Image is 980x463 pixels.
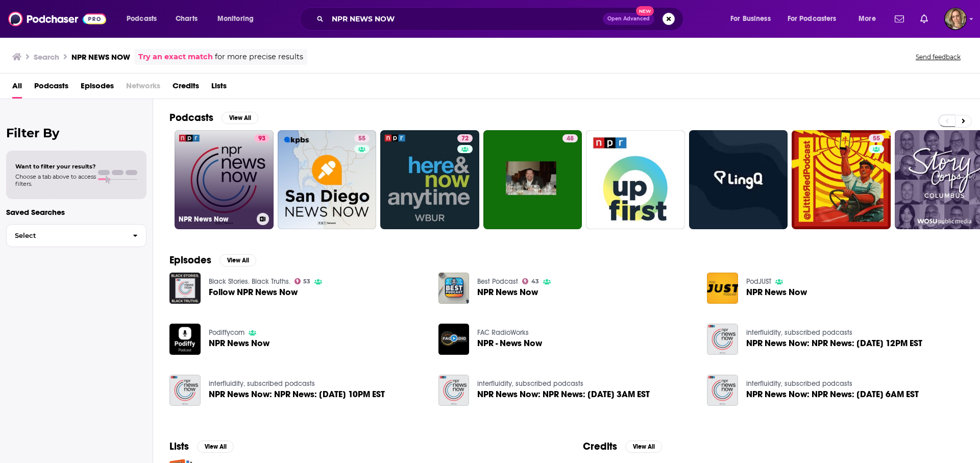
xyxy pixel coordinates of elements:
[209,328,244,337] a: Podiffycom
[913,53,964,61] button: Send feedback
[34,52,59,62] h3: Search
[309,7,693,31] div: Search podcasts, credits, & more...
[209,339,269,348] a: NPR News Now
[222,112,258,124] button: View All
[217,12,254,26] span: Monitoring
[211,78,227,99] a: Lists
[859,12,876,26] span: More
[944,8,967,30] img: User Profile
[944,8,967,30] span: Logged in as Lauren.Russo
[169,254,211,266] h2: Episodes
[746,390,919,399] a: NPR News Now: NPR News: 01-11-2024 6AM EST
[173,78,199,99] a: Credits
[254,134,269,142] a: 93
[34,78,68,99] a: Podcasts
[531,279,539,284] span: 43
[788,12,837,26] span: For Podcasters
[562,134,578,142] a: 48
[278,130,377,229] a: 55
[916,10,932,28] a: Show notifications dropdown
[438,324,470,355] img: NPR - News Now
[438,273,470,304] img: NPR News Now
[477,339,542,348] a: NPR - News Now
[746,390,919,399] span: NPR News Now: NPR News: [DATE] 6AM EST
[126,78,160,99] span: Networks
[483,130,582,229] a: 48
[15,163,96,170] span: Want to filter your results?
[438,375,470,406] img: NPR News Now: NPR News: 01-05-2024 3AM EST
[6,207,146,217] p: Saved Searches
[607,16,650,21] span: Open Advanced
[707,273,738,304] img: NPR News Now
[127,12,157,26] span: Podcasts
[746,339,922,348] span: NPR News Now: NPR News: [DATE] 12PM EST
[873,134,880,144] span: 55
[210,11,267,27] button: open menu
[179,215,253,224] h3: NPR News Now
[303,279,310,284] span: 53
[8,9,106,29] img: Podchaser - Follow, Share and Rate Podcasts
[477,379,583,388] a: interfluidity, subscribed podcasts
[457,134,473,142] a: 72
[219,254,256,266] button: View All
[295,278,311,284] a: 53
[209,277,290,286] a: Black Stories. Black Truths.
[169,273,201,304] a: Follow NPR News Now
[215,51,303,63] span: for more precise results
[625,441,662,453] button: View All
[169,324,201,355] img: NPR News Now
[730,12,771,26] span: For Business
[944,8,967,30] button: Show profile menu
[81,78,114,99] a: Episodes
[477,328,529,337] a: FAC RadioWorks
[169,375,201,406] img: NPR News Now: NPR News: 12-02-2023 10PM EST
[169,11,204,27] a: Charts
[461,134,469,144] span: 72
[6,126,146,140] h2: Filter By
[209,390,385,399] span: NPR News Now: NPR News: [DATE] 10PM EST
[358,134,365,144] span: 55
[138,51,213,63] a: Try an exact match
[477,390,650,399] a: NPR News Now: NPR News: 01-05-2024 3AM EST
[707,324,738,355] img: NPR News Now: NPR News: 12-01-2023 12PM EST
[119,11,170,27] button: open menu
[169,111,213,124] h2: Podcasts
[746,288,807,297] a: NPR News Now
[869,134,884,142] a: 55
[380,130,479,229] a: 72
[71,52,130,62] h3: NPR NEWS NOW
[209,379,315,388] a: interfluidity, subscribed podcasts
[169,254,256,266] a: EpisodesView All
[567,134,574,144] span: 48
[15,173,96,187] span: Choose a tab above to access filters.
[175,130,274,229] a: 93NPR News Now
[522,278,539,284] a: 43
[477,288,538,297] a: NPR News Now
[477,390,650,399] span: NPR News Now: NPR News: [DATE] 3AM EST
[583,440,617,453] h2: Credits
[197,441,234,453] button: View All
[7,232,125,239] span: Select
[707,375,738,406] img: NPR News Now: NPR News: 01-11-2024 6AM EST
[477,277,518,286] a: Best Podcast
[746,328,852,337] a: interfluidity, subscribed podcasts
[746,379,852,388] a: interfluidity, subscribed podcasts
[891,10,908,28] a: Show notifications dropdown
[354,134,370,142] a: 55
[723,11,783,27] button: open menu
[169,440,234,453] a: ListsView All
[209,390,385,399] a: NPR News Now: NPR News: 12-02-2023 10PM EST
